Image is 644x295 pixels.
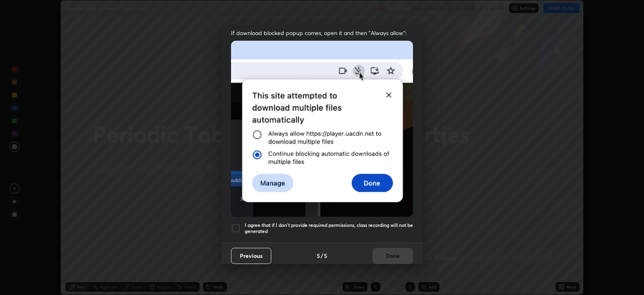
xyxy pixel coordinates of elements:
span: If download blocked popup comes, open it and then "Always allow": [231,29,413,37]
h4: 5 [317,251,320,260]
h4: 5 [324,251,327,260]
img: downloads-permission-blocked.gif [231,41,413,217]
button: Previous [231,248,271,264]
h4: / [321,251,323,260]
h5: I agree that if I don't provide required permissions, class recording will not be generated [245,222,413,235]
